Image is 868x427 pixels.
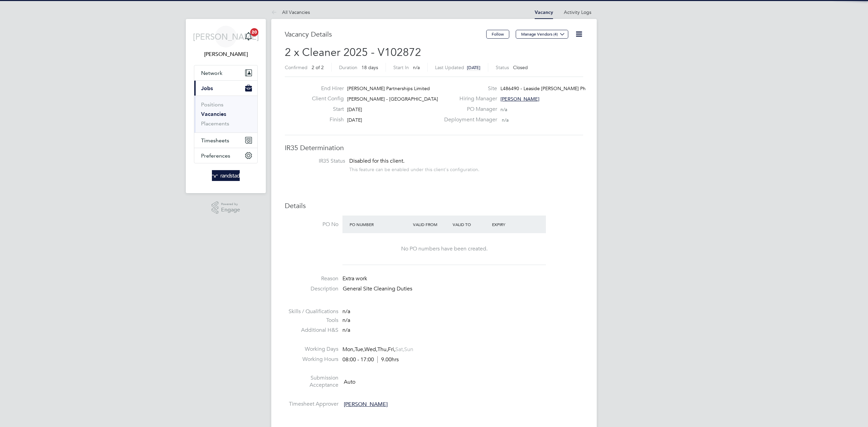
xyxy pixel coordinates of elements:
[312,64,324,70] span: 2 of 2
[285,30,486,39] h3: Vacancy Details
[342,317,350,324] span: n/a
[347,117,362,123] span: [DATE]
[307,85,344,92] label: End Hirer
[201,137,229,144] span: Timesheets
[361,64,378,70] span: 18 days
[467,65,480,70] span: [DATE]
[271,9,310,15] a: All Vacancies
[285,401,338,408] label: Timesheet Approver
[285,374,338,389] label: Submission Acceptance
[307,116,344,123] label: Finish
[413,64,420,70] span: n/a
[342,346,355,353] span: Mon,
[388,346,395,353] span: Fri,
[486,30,509,39] button: Follow
[285,285,338,292] label: Description
[285,356,338,363] label: Working Hours
[194,133,257,148] button: Timesheets
[496,64,509,70] label: Status
[212,201,240,214] a: Powered byEngage
[285,308,338,315] label: Skills / Qualifications
[285,46,421,59] span: 2 x Cleaner 2025 - V102872
[451,218,491,230] div: Valid To
[500,85,597,91] span: L486490 - Leaside [PERSON_NAME] Phase 2
[349,245,539,252] div: No PO numbers have been created.
[193,32,259,41] span: [PERSON_NAME]
[349,158,405,164] span: Disabled for this client.
[347,85,430,91] span: [PERSON_NAME] Partnerships Limited
[194,81,257,96] button: Jobs
[285,346,338,353] label: Working Days
[221,201,240,207] span: Powered by
[348,218,411,230] div: PO Number
[535,9,553,15] a: Vacancy
[393,64,409,70] label: Start In
[194,65,257,80] button: Network
[411,218,451,230] div: Valid From
[194,170,258,181] a: Go to home page
[440,106,497,113] label: PO Manager
[342,327,350,333] span: n/a
[349,165,479,172] div: This feature can be enabled under this client's configuration.
[440,116,497,123] label: Deployment Manager
[404,346,413,353] span: Sun
[201,111,226,117] a: Vacancies
[355,346,364,353] span: Tue,
[344,379,355,385] span: Auto
[342,356,399,363] div: 08:00 - 17:00
[435,64,464,70] label: Last Updated
[285,64,308,70] label: Confirmed
[377,356,399,363] span: 9.00hrs
[440,85,497,92] label: Site
[342,308,350,315] span: n/a
[194,26,258,58] a: [PERSON_NAME][PERSON_NAME]
[201,85,213,91] span: Jobs
[490,218,530,230] div: Expiry
[513,64,528,70] span: Closed
[221,207,240,213] span: Engage
[377,346,388,353] span: Thu,
[285,327,338,334] label: Additional H&S
[347,106,362,113] span: [DATE]
[285,317,338,324] label: Tools
[516,30,568,39] button: Manage Vendors (4)
[344,401,388,408] span: [PERSON_NAME]
[201,152,230,159] span: Preferences
[292,158,345,165] label: IR35 Status
[285,275,338,282] label: Reason
[285,221,338,228] label: PO No
[347,96,438,102] span: [PERSON_NAME] - [GEOGRAPHIC_DATA]
[364,346,377,353] span: Wed,
[285,143,583,152] h3: IR35 Determination
[502,117,509,123] span: n/a
[440,95,497,102] label: Hiring Manager
[395,346,404,353] span: Sat,
[342,275,367,282] span: Extra work
[307,95,344,102] label: Client Config
[500,106,507,113] span: n/a
[339,64,357,70] label: Duration
[201,101,223,108] a: Positions
[212,170,240,181] img: randstad-logo-retina.png
[564,9,591,15] a: Activity Logs
[201,70,222,76] span: Network
[307,106,344,113] label: Start
[194,50,258,58] span: Jak Ahmed
[194,148,257,163] button: Preferences
[250,28,258,36] span: 20
[242,26,255,47] a: 20
[194,96,257,133] div: Jobs
[201,120,229,127] a: Placements
[343,285,583,292] p: General Site Cleaning Duties
[186,19,266,193] nav: Main navigation
[500,96,539,102] span: [PERSON_NAME]
[285,201,583,210] h3: Details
